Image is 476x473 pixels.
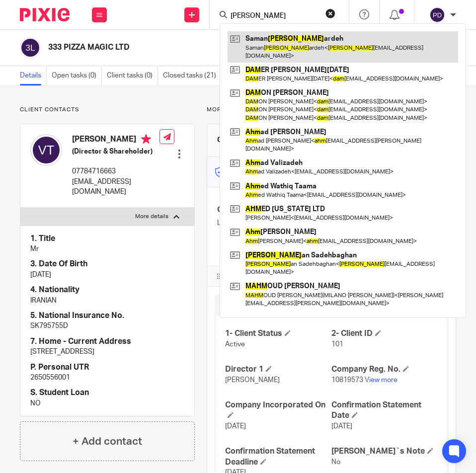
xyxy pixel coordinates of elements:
[331,423,352,430] span: [DATE]
[30,296,184,306] p: IRANIAN
[365,377,397,384] a: View more
[30,373,184,383] p: 2650556001
[30,259,184,269] h4: 3. Date Of Birth
[30,134,62,166] img: svg%3E
[30,398,184,408] p: NO
[225,423,246,430] span: [DATE]
[30,362,184,373] h4: P. Personal UTR
[217,135,267,145] h3: Client manager
[331,341,343,348] span: 101
[215,162,361,182] p: Master code for secure communications and files
[30,388,184,398] h4: S. Student Loan
[72,134,159,147] h4: [PERSON_NAME]
[20,8,70,21] img: Pixie
[30,270,184,280] p: [DATE]
[163,66,222,85] a: Closed tasks (21)
[429,7,445,23] img: svg%3E
[30,336,184,347] h4: 7. Home - Current Address
[72,147,159,157] h5: (Director & Shareholder)
[72,166,159,176] p: 07784716663
[230,12,319,21] input: Search
[207,106,456,114] p: More details
[325,8,335,18] button: Clear
[217,205,331,215] h4: Client type
[52,66,102,85] a: Open tasks (0)
[217,272,331,280] h4: CUSTOM FIELDS
[30,244,184,254] p: Mr
[30,285,184,295] h4: 4. Nationality
[225,400,331,421] h4: Company Incorporated On
[30,321,184,331] p: SK795755D
[225,341,245,348] span: Active
[225,328,331,339] h4: 1- Client Status
[135,213,168,221] p: More details
[20,66,47,85] a: Details
[225,377,280,384] span: [PERSON_NAME]
[331,328,438,339] h4: 2- Client ID
[331,446,438,457] h4: [PERSON_NAME]`s Note
[72,177,159,197] p: [EMAIL_ADDRESS][DOMAIN_NAME]
[331,364,438,375] h4: Company Reg. No.
[48,42,266,53] h2: 333 PIZZA MAGIC LTD
[225,364,331,375] h4: Director 1
[30,347,184,357] p: [STREET_ADDRESS]
[73,434,142,449] h4: + Add contact
[20,106,195,114] p: Client contacts
[225,446,331,468] h4: Confirmation Statement Deadline
[141,134,151,144] i: Primary
[331,459,340,466] span: No
[30,311,184,321] h4: 5. National Insurance No.
[331,377,363,384] span: 10819573
[20,37,41,58] img: svg%3E
[107,66,158,85] a: Client tasks (0)
[217,218,331,228] p: Limited Company
[331,400,438,421] h4: Confirmation Statement Date
[30,234,184,244] h4: 1. Title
